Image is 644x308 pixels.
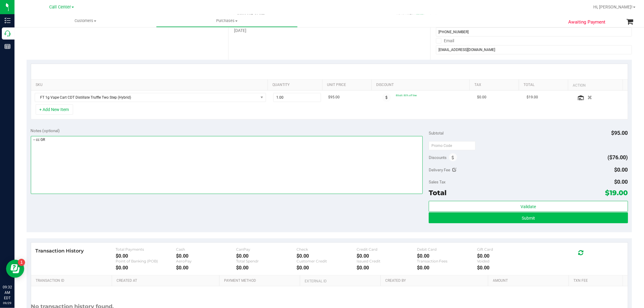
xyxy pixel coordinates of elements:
span: Notes (optional) [31,128,60,133]
span: $95.00 [328,94,340,100]
span: NO DATA FOUND [35,93,266,102]
inline-svg: Inventory [5,17,11,24]
div: $0.00 [296,253,357,259]
div: Gift Card [477,247,537,252]
a: Transaction ID [36,278,110,283]
span: Validate [521,204,536,209]
iframe: Resource center [6,260,24,278]
th: Action [568,80,623,90]
span: Sales Tax [429,179,446,184]
a: SKU [36,83,265,87]
input: Format: (999) 999-9999 [436,27,632,37]
div: Cash [176,247,236,252]
button: Validate [429,201,628,212]
button: + Add New Item [36,104,73,115]
button: Submit [429,212,628,223]
div: Customer Credit [296,259,357,263]
span: Total [429,189,447,197]
div: Credit Card [357,247,417,252]
span: FT 1g Vape Cart CDT Distillate Truffle Two Step (Hybrid) [35,93,258,102]
a: Created At [117,278,217,283]
i: Edit Delivery Fee [453,168,457,172]
span: 80cdt: 80% off line [396,94,417,97]
div: $0.00 [236,253,296,259]
span: Hi, [PERSON_NAME]! [593,5,633,9]
input: 1.00 [274,93,321,102]
div: Total Payments [116,247,176,252]
div: $0.00 [116,265,176,271]
a: Txn Fee [574,278,620,283]
a: Created By [385,278,486,283]
div: $0.00 [296,265,357,271]
span: Awaiting Payment [568,19,605,26]
div: $0.00 [357,265,417,271]
span: $0.00 [614,167,628,173]
inline-svg: Reports [5,43,11,49]
div: $0.00 [116,253,176,259]
span: Purchases [156,18,297,24]
a: Amount [493,278,567,283]
input: Promo Code [429,141,476,150]
p: 09:32 AM EDT [3,284,12,301]
div: $0.00 [477,253,537,259]
a: Customers [14,14,156,27]
span: Call Center [49,5,71,10]
span: $19.00 [605,189,628,197]
span: Customers [14,18,156,24]
div: $0.00 [477,265,537,271]
div: Check [296,247,357,252]
a: Discount [376,83,467,87]
div: $0.00 [236,265,296,271]
div: [DATE] [234,27,425,34]
div: $0.00 [417,265,477,271]
div: $0.00 [417,253,477,259]
a: Purchases [156,14,298,27]
a: Unit Price [327,83,369,87]
a: Quantity [273,83,320,87]
div: AeroPay [176,259,236,263]
span: Delivery Fee [429,167,450,172]
div: Point of Banking (POB) [116,259,176,263]
a: Tax [475,83,517,87]
div: CanPay [236,247,296,252]
span: $0.00 [614,179,628,185]
a: Total [524,83,566,87]
span: Submit [522,216,535,221]
div: Total Spendr [236,259,296,263]
span: $0.00 [477,94,486,100]
label: Email [436,37,454,45]
div: Voided [477,259,537,263]
p: 09/29 [3,301,12,305]
span: ($76.00) [608,154,628,160]
span: Subtotal [429,131,444,135]
span: $95.00 [611,130,628,136]
span: $19.00 [527,94,538,100]
div: Debit Card [417,247,477,252]
th: External ID [300,275,380,286]
iframe: Resource center unread badge [18,259,25,266]
div: $0.00 [176,265,236,271]
div: Issued Credit [357,259,417,263]
span: Discounts [429,152,447,163]
inline-svg: Call Center [5,30,11,37]
div: $0.00 [357,253,417,259]
div: Transaction Fees [417,259,477,263]
div: $0.00 [176,253,236,259]
a: Payment Method [224,278,298,283]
